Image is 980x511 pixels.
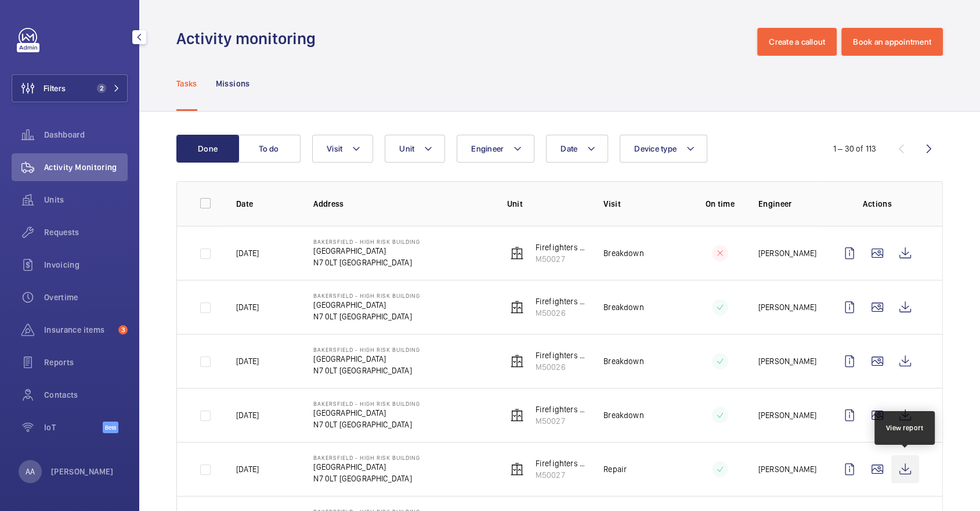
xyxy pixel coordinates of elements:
[536,458,585,469] p: Firefighters - EPL Passenger Lift No 2
[44,389,128,401] span: Contacts
[313,346,420,353] p: Bakersfield - High Risk Building
[313,454,420,461] p: Bakersfield - High Risk Building
[26,466,35,477] p: AA
[313,198,488,210] p: Address
[536,242,585,253] p: Firefighters - EPL Passenger Lift No 2
[603,409,644,421] p: Breakdown
[536,404,585,415] p: Firefighters - EPL Passenger Lift No 2
[510,408,524,422] img: elevator.svg
[313,292,420,299] p: Bakersfield - High Risk Building
[758,463,816,475] p: [PERSON_NAME]
[44,129,128,141] span: Dashboard
[471,144,504,153] span: Engineer
[44,194,128,206] span: Units
[216,78,250,89] p: Missions
[546,135,608,163] button: Date
[313,400,420,407] p: Bakersfield - High Risk Building
[236,463,259,475] p: [DATE]
[313,419,420,430] p: N7 0LT [GEOGRAPHIC_DATA]
[603,247,644,259] p: Breakdown
[44,324,114,336] span: Insurance items
[236,409,259,421] p: [DATE]
[118,325,128,334] span: 3
[44,292,128,303] span: Overtime
[833,143,876,154] div: 1 – 30 of 113
[507,198,585,210] p: Unit
[757,28,837,56] button: Create a callout
[176,135,239,163] button: Done
[536,415,585,427] p: M50027
[176,78,197,89] p: Tasks
[313,299,420,311] p: [GEOGRAPHIC_DATA]
[327,144,342,153] span: Visit
[620,135,707,163] button: Device type
[700,198,740,210] p: On time
[313,473,420,484] p: N7 0LT [GEOGRAPHIC_DATA]
[236,198,295,210] p: Date
[238,135,301,163] button: To do
[313,311,420,322] p: N7 0LT [GEOGRAPHIC_DATA]
[836,198,919,210] p: Actions
[44,422,103,433] span: IoT
[44,82,66,94] span: Filters
[510,246,524,260] img: elevator.svg
[536,253,585,265] p: M50027
[457,135,534,163] button: Engineer
[399,144,414,153] span: Unit
[44,259,128,271] span: Invoicing
[634,144,677,153] span: Device type
[312,135,373,163] button: Visit
[886,423,924,433] div: View report
[313,245,420,257] p: [GEOGRAPHIC_DATA]
[313,407,420,419] p: [GEOGRAPHIC_DATA]
[841,28,943,56] button: Book an appointment
[313,365,420,376] p: N7 0LT [GEOGRAPHIC_DATA]
[560,144,577,153] span: Date
[44,357,128,368] span: Reports
[536,469,585,481] p: M50027
[176,28,323,49] h1: Activity monitoring
[536,296,585,307] p: Firefighters - EPL Passenger Lift No 1
[313,257,420,268] p: N7 0LT [GEOGRAPHIC_DATA]
[536,307,585,319] p: M50026
[510,462,524,476] img: elevator.svg
[758,198,817,210] p: Engineer
[313,461,420,473] p: [GEOGRAPHIC_DATA]
[313,238,420,245] p: Bakersfield - High Risk Building
[44,161,128,173] span: Activity Monitoring
[603,463,627,475] p: Repair
[236,355,259,367] p: [DATE]
[51,466,114,477] p: [PERSON_NAME]
[536,361,585,373] p: M50026
[510,300,524,314] img: elevator.svg
[103,422,118,433] span: Beta
[758,301,816,313] p: [PERSON_NAME]
[385,135,445,163] button: Unit
[12,74,128,102] button: Filters2
[603,355,644,367] p: Breakdown
[510,354,524,368] img: elevator.svg
[236,247,259,259] p: [DATE]
[44,226,128,238] span: Requests
[758,247,816,259] p: [PERSON_NAME]
[603,301,644,313] p: Breakdown
[536,350,585,361] p: Firefighters - EPL Passenger Lift No 1
[97,84,106,93] span: 2
[603,198,682,210] p: Visit
[236,301,259,313] p: [DATE]
[758,409,816,421] p: [PERSON_NAME]
[313,353,420,365] p: [GEOGRAPHIC_DATA]
[758,355,816,367] p: [PERSON_NAME]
